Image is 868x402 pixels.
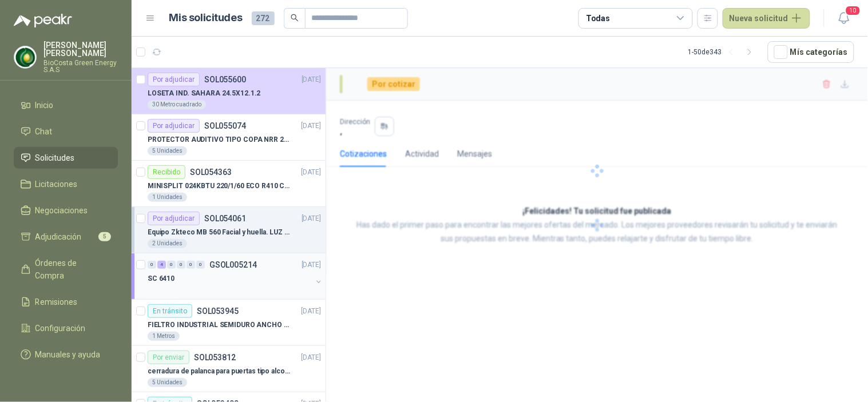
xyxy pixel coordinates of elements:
p: [DATE] [302,352,321,363]
div: 5 Unidades [148,378,187,387]
span: Configuración [35,322,86,335]
p: [PERSON_NAME] [PERSON_NAME] [43,41,118,57]
button: Mís categorías [768,41,854,63]
div: 1 Metros [148,332,180,341]
p: PROTECTOR AUDITIVO TIPO COPA NRR 23dB [148,134,290,145]
div: Por adjudicar [148,119,200,133]
span: Negociaciones [35,204,88,217]
p: [DATE] [302,121,321,132]
a: Remisiones [14,291,118,313]
div: 1 Unidades [148,193,187,202]
p: SC 6410 [148,273,175,284]
div: En tránsito [148,304,192,318]
span: Licitaciones [35,178,78,190]
span: Órdenes de Compra [35,257,107,282]
span: 5 [98,232,111,241]
p: SOL055600 [204,75,246,83]
div: 0 [196,261,205,269]
div: 2 Unidades [148,239,187,248]
p: LOSETA IND. SAHARA 24.5X12.1.2 [148,88,260,99]
span: Remisiones [35,296,78,308]
a: RecibidoSOL054363[DATE] MINISPLIT 024KBTU 220/1/60 ECO R410 C/FR1 Unidades [132,161,326,207]
a: Adjudicación5 [14,226,118,248]
p: [DATE] [302,213,321,224]
p: SOL053945 [197,307,239,315]
div: 5 Unidades [148,146,187,156]
p: SOL054061 [204,214,246,222]
p: [DATE] [302,74,321,85]
p: SOL053812 [194,353,236,361]
a: Inicio [14,94,118,116]
p: GSOL005214 [209,261,257,269]
a: Por adjudicarSOL055074[DATE] PROTECTOR AUDITIVO TIPO COPA NRR 23dB5 Unidades [132,114,326,161]
p: [DATE] [302,260,321,270]
a: Negociaciones [14,200,118,221]
a: Configuración [14,317,118,339]
a: 0 4 0 0 0 0 GSOL005214[DATE] SC 6410 [148,258,323,294]
div: Por enviar [148,351,189,364]
a: Órdenes de Compra [14,252,118,286]
span: Adjudicación [35,230,82,243]
div: 0 [148,261,156,269]
p: [DATE] [302,306,321,317]
p: [DATE] [302,167,321,178]
p: FIELTRO INDUSTRIAL SEMIDURO ANCHO 25 MM [148,320,290,331]
span: search [291,14,299,22]
div: Por adjudicar [148,73,200,86]
a: En tránsitoSOL053945[DATE] FIELTRO INDUSTRIAL SEMIDURO ANCHO 25 MM1 Metros [132,300,326,346]
span: Inicio [35,99,54,112]
a: Manuales y ayuda [14,344,118,365]
p: cerradura de palanca para puertas tipo alcoba marca yale [148,366,290,377]
button: 10 [834,8,854,29]
button: Nueva solicitud [723,8,810,29]
div: 0 [187,261,195,269]
div: Por adjudicar [148,212,200,225]
div: 4 [157,261,166,269]
p: SOL055074 [204,122,246,130]
p: SOL054363 [190,168,232,176]
p: Equipo Zkteco MB 560 Facial y huella. LUZ VISIBLE [148,227,290,238]
a: Por adjudicarSOL055600[DATE] LOSETA IND. SAHARA 24.5X12.1.230 Metro cuadrado [132,68,326,114]
div: Todas [586,12,610,25]
a: Por enviarSOL053812[DATE] cerradura de palanca para puertas tipo alcoba marca yale5 Unidades [132,346,326,392]
span: Chat [35,125,53,138]
div: 0 [167,261,176,269]
p: MINISPLIT 024KBTU 220/1/60 ECO R410 C/FR [148,181,290,192]
a: Solicitudes [14,147,118,169]
div: 30 Metro cuadrado [148,100,206,109]
div: 0 [177,261,185,269]
div: Recibido [148,165,185,179]
a: Por adjudicarSOL054061[DATE] Equipo Zkteco MB 560 Facial y huella. LUZ VISIBLE2 Unidades [132,207,326,253]
span: 272 [252,11,275,25]
img: Logo peakr [14,14,72,27]
h1: Mis solicitudes [169,10,243,26]
a: Chat [14,121,118,142]
img: Company Logo [14,46,36,68]
a: Licitaciones [14,173,118,195]
span: Solicitudes [35,152,75,164]
span: 10 [845,5,861,16]
p: BioCosta Green Energy S.A.S [43,59,118,73]
span: Manuales y ayuda [35,348,101,361]
div: 1 - 50 de 343 [688,43,759,61]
